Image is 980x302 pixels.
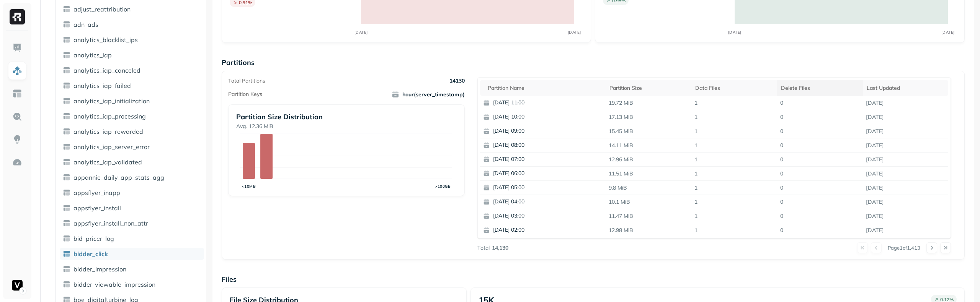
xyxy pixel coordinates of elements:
span: bidder_click [73,250,108,258]
span: bidder_impression [73,265,126,273]
p: [DATE] 02:00 [493,226,567,234]
button: [DATE] 07:00 [480,153,570,166]
a: appsflyer_inapp [60,187,204,199]
span: analytics_blacklist_ips [73,36,138,44]
p: Sep 7, 2025 [863,153,949,166]
p: Page 1 of 1,413 [888,244,920,251]
tspan: >100GB [435,184,451,189]
span: analytics_iap_rewarded [73,128,143,135]
p: 14,130 [492,244,508,252]
a: appannie_daily_app_stats_agg [60,171,204,183]
p: Avg. 12.36 MiB [236,123,457,130]
a: adn_ads [60,18,204,31]
p: Sep 7, 2025 [863,195,949,209]
p: Sep 7, 2025 [863,167,949,180]
img: table [63,281,70,288]
a: analytics_iap_failed [60,80,204,92]
a: appsflyer_install [60,202,204,214]
img: Voodoo [12,280,23,291]
p: 0 [777,153,863,166]
img: Asset Explorer [12,89,22,99]
img: table [63,128,70,135]
p: Files [222,275,965,284]
p: Sep 7, 2025 [863,224,949,237]
a: analytics_iap_server_error [60,141,204,153]
button: [DATE] 02:00 [480,223,570,237]
p: 0 [777,96,863,110]
span: adn_ads [73,21,98,28]
span: hour(server_timestamp) [392,91,465,98]
a: analytics_iap_validated [60,156,204,168]
a: bid_pricer_log [60,232,204,245]
img: Query Explorer [12,112,22,122]
button: [DATE] 06:00 [480,167,570,180]
a: appsflyer_install_non_attr [60,217,204,229]
p: 1 [691,181,777,195]
span: appsflyer_inapp [73,189,120,196]
p: 0 [777,167,863,180]
p: Sep 7, 2025 [863,110,949,124]
p: Partitions [222,58,965,67]
a: analytics_iap_canceled [60,64,204,76]
span: analytics_iap_initialization [73,97,150,105]
p: [DATE] 06:00 [493,170,567,177]
p: 12.98 MiB [606,224,691,237]
p: [DATE] 05:00 [493,184,567,192]
span: analytics_iap_canceled [73,67,140,74]
img: Assets [12,66,22,76]
p: 1 [691,224,777,237]
span: bidder_viewable_impression [73,281,155,288]
tspan: [DATE] [941,30,954,35]
a: analytics_iap [60,49,204,61]
div: Partition size [609,84,688,92]
img: table [63,174,70,181]
img: table [63,36,70,44]
span: analytics_iap_processing [73,112,146,120]
p: 14.11 MiB [606,139,691,152]
span: analytics_iap [73,51,112,59]
span: analytics_iap_server_error [73,143,150,151]
p: Sep 7, 2025 [863,139,949,152]
p: [DATE] 10:00 [493,113,567,121]
button: [DATE] 09:00 [480,124,570,138]
p: Sep 7, 2025 [863,181,949,195]
p: 1 [691,167,777,180]
img: Insights [12,135,22,145]
a: bidder_viewable_impression [60,278,204,291]
p: 1 [691,195,777,209]
a: bidder_click [60,248,204,260]
p: 1 [691,209,777,223]
img: Dashboard [12,43,22,53]
p: 15.45 MiB [606,125,691,138]
p: Partition Keys [228,91,262,98]
p: [DATE] 04:00 [493,198,567,206]
p: 1 [691,139,777,152]
p: 11.51 MiB [606,167,691,180]
div: Last updated [867,84,945,92]
p: [DATE] 07:00 [493,156,567,163]
p: [DATE] 03:00 [493,212,567,220]
p: 0 [777,181,863,195]
button: [DATE] 05:00 [480,181,570,195]
img: table [63,21,70,28]
p: 9.8 MiB [606,181,691,195]
p: 14130 [449,77,465,84]
img: table [63,265,70,273]
a: analytics_iap_initialization [60,95,204,107]
tspan: <10MB [242,184,256,189]
img: table [63,143,70,151]
div: Partition name [488,84,602,92]
span: appannie_daily_app_stats_agg [73,174,164,181]
a: analytics_iap_rewarded [60,125,204,138]
span: analytics_iap_failed [73,82,131,89]
button: [DATE] 04:00 [480,195,570,209]
img: table [63,158,70,166]
button: [DATE] 08:00 [480,138,570,152]
img: table [63,235,70,242]
p: Sep 7, 2025 [863,125,949,138]
p: 12.96 MiB [606,153,691,166]
img: table [63,51,70,59]
button: [DATE] 10:00 [480,110,570,124]
p: [DATE] 08:00 [493,141,567,149]
span: appsflyer_install [73,204,121,212]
